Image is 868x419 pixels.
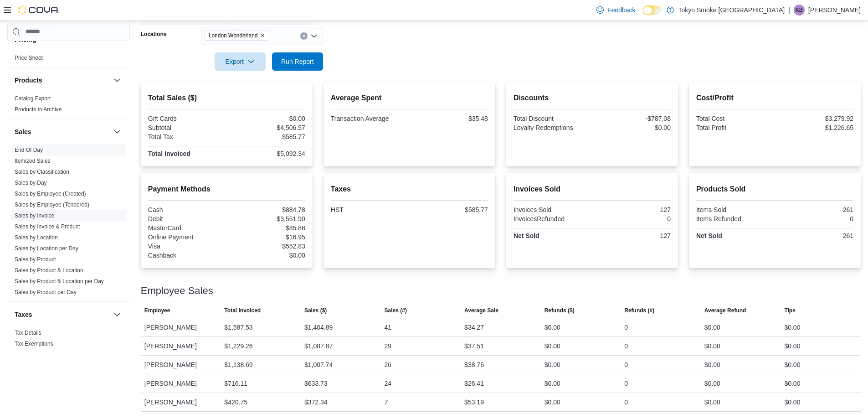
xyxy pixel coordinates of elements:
[15,106,62,113] a: Products to Archive
[228,224,305,232] div: $85.88
[112,126,123,137] button: Sales
[15,191,86,197] a: Sales by Employee (Created)
[514,184,671,195] h2: Invoices Sold
[148,124,225,131] div: Subtotal
[464,341,484,352] div: $37.51
[15,180,47,186] a: Sales by Day
[15,169,69,175] a: Sales by Classification
[696,206,773,213] div: Items Sold
[224,322,252,333] div: $1,587.53
[228,115,305,122] div: $0.00
[15,95,51,102] a: Catalog Export
[594,206,671,213] div: 127
[607,5,635,15] span: Feedback
[15,168,69,176] span: Sales by Classification
[776,124,853,131] div: $1,226.65
[331,115,408,122] div: Transaction Average
[624,378,628,389] div: 0
[15,54,43,62] span: Price Sheet
[112,75,123,86] button: Products
[7,327,130,353] div: Taxes
[281,57,314,66] span: Run Report
[15,329,41,336] span: Tax Details
[624,397,628,408] div: 0
[15,95,51,102] span: Catalog Export
[15,223,80,230] a: Sales by Invoice & Product
[331,184,488,195] h2: Taxes
[464,378,484,389] div: $26.41
[15,157,51,165] span: Itemized Sales
[593,1,639,19] a: Feedback
[514,215,591,222] div: InvoicesRefunded
[141,393,221,411] div: [PERSON_NAME]
[304,307,327,314] span: Sales ($)
[304,378,328,389] div: $633.73
[148,206,225,213] div: Cash
[514,93,671,103] h2: Discounts
[776,115,853,122] div: $3,279.92
[141,318,221,336] div: [PERSON_NAME]
[704,397,720,408] div: $0.00
[15,212,54,219] span: Sales by Invoice
[112,309,123,320] button: Taxes
[696,115,773,122] div: Total Cost
[228,233,305,241] div: $16.95
[228,150,305,157] div: $5,092.34
[148,93,305,103] h2: Total Sales ($)
[304,341,333,352] div: $1,087.87
[385,322,392,333] div: 41
[15,234,58,241] a: Sales by Location
[704,322,720,333] div: $0.00
[784,307,795,314] span: Tips
[696,215,773,222] div: Items Refunded
[15,267,83,274] span: Sales by Product & Location
[205,31,269,41] span: London Wonderland
[696,232,722,239] strong: Net Sold
[148,215,225,222] div: Debit
[304,397,328,408] div: $372.34
[224,341,252,352] div: $1,229.26
[643,5,662,15] input: Dark Mode
[696,124,773,131] div: Total Profit
[15,310,110,319] button: Taxes
[228,133,305,140] div: $585.77
[15,127,31,136] h3: Sales
[624,322,628,333] div: 0
[15,76,110,85] button: Products
[385,397,388,408] div: 7
[794,5,805,16] div: Kathleen Bunt
[112,34,123,45] button: Pricing
[704,378,720,389] div: $0.00
[15,256,56,263] a: Sales by Product
[15,201,89,208] span: Sales by Employee (Tendered)
[15,147,43,153] a: End Of Day
[15,341,53,347] a: Tax Exemptions
[272,52,323,71] button: Run Report
[304,359,333,370] div: $1,007.74
[594,215,671,222] div: 0
[7,145,130,301] div: Sales
[15,127,110,136] button: Sales
[776,206,853,213] div: 261
[15,223,80,230] span: Sales by Invoice & Product
[15,245,78,252] span: Sales by Location per Day
[224,397,247,408] div: $420.75
[331,206,408,213] div: HST
[704,307,746,314] span: Average Refund
[144,307,170,314] span: Employee
[784,359,800,370] div: $0.00
[141,337,221,355] div: [PERSON_NAME]
[148,184,305,195] h2: Payment Methods
[228,206,305,213] div: $884.78
[15,256,56,263] span: Sales by Product
[15,55,43,61] a: Price Sheet
[784,341,800,352] div: $0.00
[704,341,720,352] div: $0.00
[148,252,225,259] div: Cashback
[776,232,853,239] div: 261
[464,359,484,370] div: $38.76
[15,76,42,85] h3: Products
[594,232,671,239] div: 127
[678,5,785,16] p: Tokyo Smoke [GEOGRAPHIC_DATA]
